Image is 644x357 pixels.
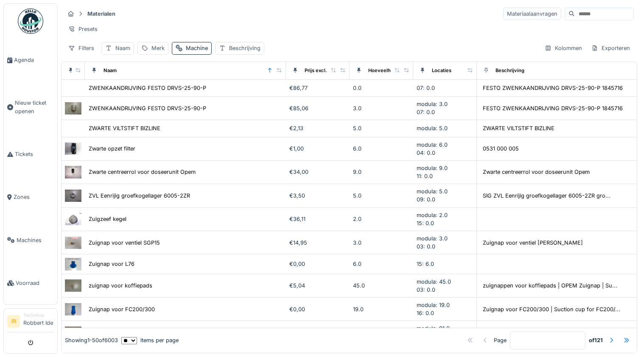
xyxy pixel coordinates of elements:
img: Zuignap voor ventiel SGP15 [65,237,81,249]
img: Zwarte centreerrol voor doseerunit Opem [65,166,81,178]
div: Zuignap voor ventiel SGP15 [89,239,160,247]
a: Agenda [4,39,57,81]
div: €14,95 [289,239,346,247]
div: 9.0 [353,168,410,176]
div: 6.0 [353,145,410,153]
div: €86,77 [289,84,346,92]
div: €34,00 [289,168,346,176]
div: FESTO ZWENKAANDRIJVING DRVS-25-90-P 1845716 [483,84,623,92]
div: Zuignap voor FC200/300 | Suction cup for FC200/... [483,305,620,313]
div: Beschrijving [496,67,524,74]
strong: Materialen [84,10,119,18]
div: Zuignap voor L76 [89,260,134,268]
div: 45.0 [353,282,410,290]
a: Zones [4,176,57,218]
span: modula: 5.0 [417,188,448,195]
span: Zones [14,193,54,201]
span: 09: 0.0 [417,196,435,203]
div: Locaties [432,67,451,74]
div: ZWARTE VILTSTIFT BIZLINE [89,124,160,132]
div: Zuignap voor ventiel [PERSON_NAME] [483,239,583,247]
img: ZWENKAANDRIJVING FESTO DRVS-25-90-P [65,102,81,114]
span: 07: 0.0 [417,85,435,91]
div: €3,50 [289,192,346,200]
div: Page [494,337,507,345]
a: RI TechnicusRobbert Ide [7,312,54,332]
div: Beschrijving [229,44,260,52]
span: Agenda [14,56,54,64]
span: modula: 6.0 [417,142,448,148]
div: €0,00 [289,305,346,313]
span: 11: 0.0 [417,173,433,179]
div: Prijs excl. btw [305,67,337,74]
div: €85,06 [289,104,346,112]
strong: of 121 [589,337,603,345]
img: Zuignap voor L76 [65,258,81,270]
img: zuignap voor koffiepads [65,279,81,292]
div: Merk [151,44,165,52]
div: Zwarte centreerrol voor doseerunit Opem [89,168,196,176]
span: 04: 0.0 [417,150,435,156]
div: SIG ZVL Eenrijig groefkogellager 6005-2ZR gro... [483,192,610,200]
span: Machines [17,236,54,244]
div: Hoeveelheid [368,67,398,74]
span: Tickets [15,150,54,158]
li: RI [7,315,20,328]
span: Voorraad [16,279,54,287]
div: items per page [121,337,179,345]
a: Nieuw ticket openen [4,81,57,133]
div: Zuignap voor FC200/300 [89,305,155,313]
div: ZVL Eenrijig groefkogellager 6005-2ZR [89,192,190,200]
div: Materiaalaanvragen [503,8,561,20]
div: Zwarte centreerrol voor doseerunit Opem [483,168,590,176]
span: Nieuw ticket openen [15,99,54,115]
div: FESTO ZWENKAANDRIJVING DRVS-25-90-P 1845716 [483,104,623,112]
div: €36,11 [289,215,346,223]
div: €2,13 [289,124,346,132]
img: ZVL Eenrijig groefkogellager 6005-2ZR [65,190,81,202]
div: Zuigzeef kegel [89,215,126,223]
div: Kolommen [541,42,586,54]
div: €1,00 [289,145,346,153]
div: Showing 1 - 50 of 6003 [65,337,118,345]
span: 15: 6.0 [417,261,434,267]
span: 07: 0.0 [417,109,435,115]
span: modula: 2.0 [417,212,448,218]
a: Machines [4,219,57,262]
div: 6.0 [353,260,410,268]
div: 19.0 [353,305,410,313]
div: zuignap voor koffiepads [89,282,152,290]
a: Voorraad [4,262,57,304]
span: 15: 0.0 [417,220,434,226]
div: Naam [115,44,130,52]
div: zuignappen voor koffiepads | OPEM Zuignap | Su... [483,282,617,290]
span: modula: 19.0 [417,302,450,308]
span: modula: 3.0 [417,235,448,242]
div: Exporteren [588,42,634,54]
div: 2.0 [353,215,410,223]
div: Presets [64,23,101,35]
div: 0.0 [353,84,410,92]
img: Zuignap voor FC200/300 [65,303,81,315]
span: 03: 0.0 [417,243,435,250]
div: Technicus [23,312,54,318]
div: Machine [186,44,208,52]
div: 5.0 [353,192,410,200]
div: €5,04 [289,282,346,290]
div: 3.0 [353,239,410,247]
span: modula: 3.0 [417,101,448,107]
img: Zuigzeef kegel [65,213,81,225]
span: modula: 9.0 [417,165,448,171]
div: 5.0 [353,124,410,132]
div: Zwarte opzet filter [89,145,135,153]
span: modula: 5.0 [417,125,448,131]
span: 16: 0.0 [417,310,434,316]
div: Naam [104,67,117,74]
img: Zwarte opzet filter [65,142,81,155]
div: ZWENKAANDRIJVING FESTO DRVS-25-90-P [89,104,206,112]
li: Robbert Ide [23,312,54,330]
div: ZWARTE VILTSTIFT BIZLINE [483,124,554,132]
div: 3.0 [353,104,410,112]
img: Zuignap V30 [65,326,81,339]
span: modula: 45.0 [417,279,451,285]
